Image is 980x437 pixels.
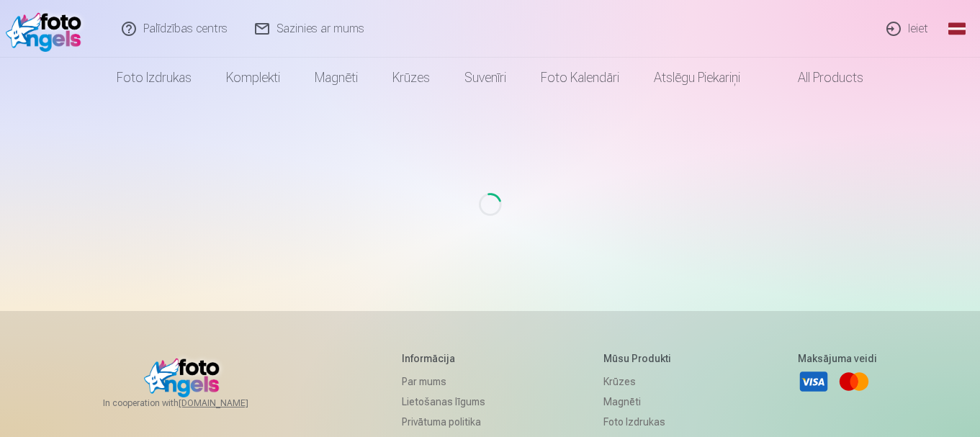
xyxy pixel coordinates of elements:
[798,351,877,366] h5: Maksājuma veidi
[603,351,679,366] h5: Mūsu produkti
[603,412,679,432] a: Foto izdrukas
[99,58,209,98] a: Foto izdrukas
[6,6,89,52] img: /fa1
[297,58,375,98] a: Magnēti
[447,58,523,98] a: Suvenīri
[402,351,485,366] h5: Informācija
[758,58,881,98] a: All products
[523,58,637,98] a: Foto kalendāri
[798,366,830,397] a: Visa
[402,371,485,392] a: Par mums
[209,58,297,98] a: Komplekti
[179,397,283,409] a: [DOMAIN_NAME]
[603,371,679,392] a: Krūzes
[603,392,679,412] a: Magnēti
[103,397,283,409] span: In cooperation with
[838,366,870,397] a: Mastercard
[402,392,485,412] a: Lietošanas līgums
[637,58,758,98] a: Atslēgu piekariņi
[375,58,447,98] a: Krūzes
[402,412,485,432] a: Privātuma politika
